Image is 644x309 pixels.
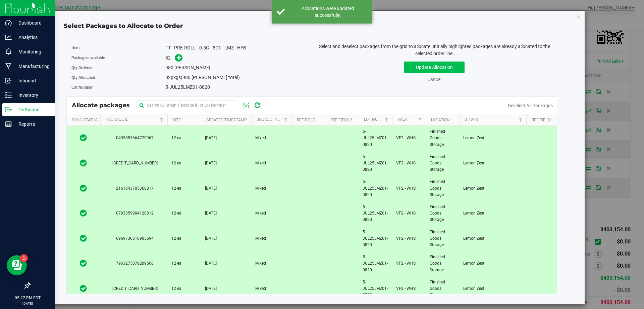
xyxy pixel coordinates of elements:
label: Lot Number [71,84,166,90]
div: Allocations were updated successfully. [288,5,367,18]
span: VF2 - WHS [396,160,416,166]
iframe: Resource center unread badge [20,254,28,262]
a: Filter [414,114,425,125]
span: 5-JUL25LMZ01-0820 [363,279,388,299]
span: In Sync [80,234,87,243]
span: 5-JUL25LMZ01-0820 [363,229,388,248]
a: Sync Status [72,118,98,122]
label: Item [71,45,166,51]
span: [DATE] [205,260,217,267]
span: 5-JUL25LMZ01-0820 [165,84,210,90]
label: Packages available [71,55,166,61]
span: VF2 - WHS [396,210,416,217]
span: Mixed [255,135,266,141]
span: 980 [165,65,173,70]
span: In Sync [80,259,87,268]
p: 05:27 PM EDT [3,295,52,301]
span: Lemon Zest [463,160,484,166]
span: Lemon Zest [463,285,484,292]
a: Ref Field 3 [532,118,553,122]
span: [PERSON_NAME] [174,65,210,70]
p: Outbound [12,106,52,114]
inline-svg: Inbound [5,77,12,84]
span: Finished Goods Storage [430,254,455,273]
span: [DATE] [205,160,217,166]
span: 5-JUL25LMZ01-0820 [363,254,388,273]
span: Finished Goods Storage [430,229,455,248]
span: Mixed [255,260,266,267]
span: Finished Goods Storage [430,279,455,299]
span: 5-JUL25LMZ01-0820 [363,154,388,173]
span: 5-JUL25LMZ01-0820 [363,128,388,148]
span: 82 [165,75,171,80]
a: Lot Number [364,117,388,122]
p: Inbound [12,77,52,85]
button: Update Allocation [404,62,465,73]
span: In Sync [80,158,87,168]
a: Filter [515,114,526,125]
p: Reports [12,120,52,128]
span: [CREDIT_CARD_NUMBER] [104,285,163,292]
inline-svg: Manufacturing [5,63,12,70]
p: [DATE] [3,301,52,306]
span: [DATE] [205,185,217,192]
span: VF2 - WHS [396,260,416,267]
span: [DATE] [205,210,217,217]
iframe: Resource center [7,255,27,275]
a: Ref Field 2 [330,118,352,122]
span: [DATE] [205,235,217,242]
inline-svg: Dashboard [5,20,12,26]
a: Filter [381,114,392,125]
p: Dashboard [12,19,52,27]
span: [CREDIT_CARD_NUMBER] [104,160,163,166]
span: (980 [PERSON_NAME] total) [181,75,240,80]
span: In Sync [80,208,87,218]
span: 5-JUL25LMZ01-0820 [363,179,388,198]
span: Mixed [255,160,266,166]
a: Location [431,118,450,122]
span: In Sync [80,184,87,193]
span: Lemon Zest [463,135,484,141]
span: [DATE] [205,285,217,292]
span: Mixed [255,210,266,217]
a: Size [173,118,181,122]
a: Source Type [257,117,282,122]
inline-svg: Outbound [5,106,12,113]
span: Mixed [255,185,266,192]
span: 6969730510905694 [104,235,163,242]
span: 12 ea [171,160,181,166]
span: 12 ea [171,185,181,192]
p: Analytics [12,33,52,41]
span: Finished Goods Storage [430,204,455,223]
input: Search by Strain, Package ID or Lot Number [137,100,237,110]
span: Mixed [255,285,266,292]
p: Monitoring [12,48,52,56]
span: 0793859904128812 [104,210,163,217]
inline-svg: Monitoring [5,48,12,55]
span: pkgs [165,75,240,80]
span: Finished Goods Storage [430,128,455,148]
span: 12 ea [171,260,181,267]
span: VF2 - WHS [396,135,416,141]
span: 12 ea [171,285,181,292]
span: Finished Goods Storage [430,179,455,198]
span: 82 [165,55,171,61]
a: Ref Field [297,118,315,122]
a: Cancel [427,77,441,82]
a: Deselect All Packages [508,103,553,108]
a: Filter [156,114,167,125]
span: 7963275078209568 [104,260,163,267]
inline-svg: Inventory [5,92,12,99]
p: Manufacturing [12,62,52,70]
label: Qty Allocated [71,75,166,81]
span: In Sync [80,133,87,143]
span: 2161843705368817 [104,185,163,192]
div: Select Packages to Allocate to Order [64,22,559,31]
span: 5-JUL25LMZ01-0820 [363,204,388,223]
span: Mixed [255,235,266,242]
a: Strain [465,117,478,122]
inline-svg: Reports [5,121,12,127]
span: [DATE] [205,135,217,141]
a: Package Id [106,117,128,122]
